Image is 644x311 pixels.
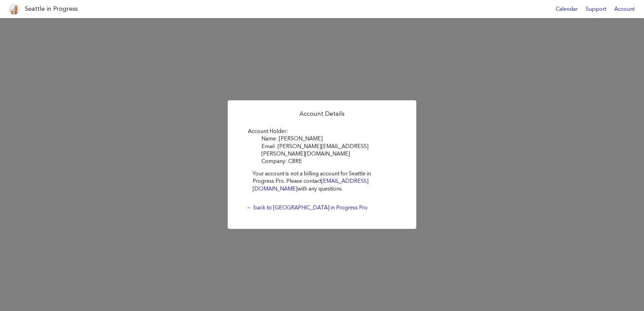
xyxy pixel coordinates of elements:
img: favicon-96x96.png [9,4,20,14]
dd: Name: [PERSON_NAME] [261,135,396,142]
h1: Seattle in Progress [25,5,78,13]
a: [EMAIL_ADDRESS][DOMAIN_NAME] [253,178,368,192]
dt: Account Holder [248,128,396,135]
dd: Email: [PERSON_NAME][EMAIL_ADDRESS][PERSON_NAME][DOMAIN_NAME] [261,143,396,158]
dd: Company: CBRE [261,158,396,165]
p: Your account is not a billing account for Seattle in Progress Pro. Please contact with any questi... [253,170,391,193]
h2: Account Details [243,110,401,118]
a: ← back to [GEOGRAPHIC_DATA] in Progress Pro [243,202,371,213]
